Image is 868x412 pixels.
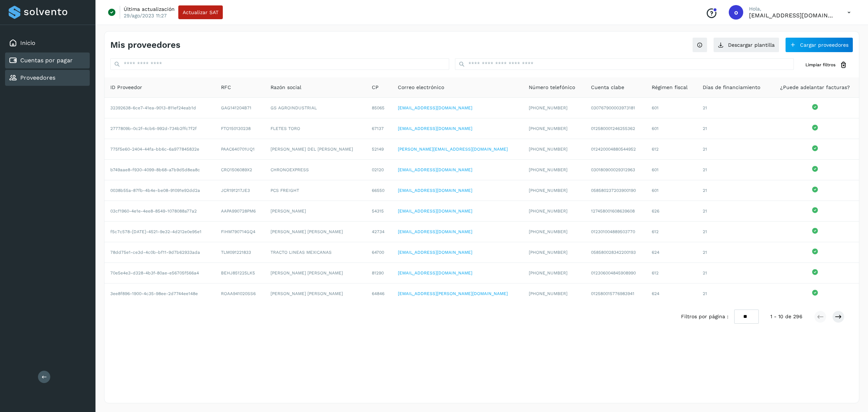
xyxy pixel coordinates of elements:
[585,283,646,304] td: 012580015776983941
[529,84,575,91] span: Número telefónico
[215,283,265,304] td: ROAA941020SS6
[646,180,697,201] td: 601
[265,180,366,201] td: PCS FREIGHT
[124,6,175,12] p: Última actualización
[366,118,392,139] td: 67137
[591,84,624,91] span: Cuenta clabe
[366,160,392,180] td: 02120
[713,37,779,52] button: Descargar plantilla
[652,84,688,91] span: Régimen fiscal
[221,84,231,91] span: RFC
[105,160,215,180] td: b749aae8-f930-4099-8b68-a7b9d5d8ea8c
[398,167,472,172] a: [EMAIL_ADDRESS][DOMAIN_NAME]
[215,139,265,160] td: PAAC640701UQ1
[697,222,771,242] td: 21
[366,201,392,222] td: 54315
[697,180,771,201] td: 21
[785,37,853,52] button: Cargar proveedores
[271,84,301,91] span: Razón social
[585,263,646,283] td: 012306004845908990
[697,201,771,222] td: 21
[780,84,850,91] span: ¿Puede adelantar facturas?
[265,242,366,263] td: TRACTO LINEAS MEXICANAS
[646,201,697,222] td: 626
[529,209,567,214] span: [PHONE_NUMBER]
[585,242,646,263] td: 058580028342200193
[681,313,728,320] span: Filtros por página :
[265,222,366,242] td: [PERSON_NAME] [PERSON_NAME]
[529,167,567,172] span: [PHONE_NUMBER]
[398,188,472,193] a: [EMAIL_ADDRESS][DOMAIN_NAME]
[20,39,35,46] a: Inicio
[697,118,771,139] td: 21
[215,98,265,118] td: GAG141204B71
[646,222,697,242] td: 612
[398,291,508,296] a: [EMAIL_ADDRESS][PERSON_NAME][DOMAIN_NAME]
[585,98,646,118] td: 030767900003973181
[105,98,215,118] td: 32392638-6ce7-41ea-9013-811ef24eab1d
[529,126,567,131] span: [PHONE_NUMBER]
[529,291,567,296] span: [PHONE_NUMBER]
[585,180,646,201] td: 058580237203900190
[749,6,836,12] p: Hola,
[265,283,366,304] td: [PERSON_NAME] [PERSON_NAME]
[5,52,90,68] div: Cuentas por pagar
[20,74,55,81] a: Proveedores
[646,242,697,263] td: 624
[585,118,646,139] td: 012580001246255362
[398,229,472,234] a: [EMAIL_ADDRESS][DOMAIN_NAME]
[105,283,215,304] td: 3ee8f896-1900-4c35-98ee-2d7744ee148e
[366,283,392,304] td: 64846
[770,313,803,320] span: 1 - 10 de 296
[105,222,215,242] td: f5c7c578-[DATE]-4521-9e32-4d212e0e95e1
[697,242,771,263] td: 21
[529,250,567,255] span: [PHONE_NUMBER]
[398,147,508,152] a: [PERSON_NAME][EMAIL_ADDRESS][DOMAIN_NAME]
[366,98,392,118] td: 85065
[805,62,835,68] span: Limpiar filtros
[585,201,646,222] td: 127458001608639608
[105,180,215,201] td: 0038b55a-87fb-4b4e-be08-91091e92dd2a
[646,283,697,304] td: 624
[105,139,215,160] td: 775f5e60-2404-44fa-bb6c-6a977845832e
[366,242,392,263] td: 64700
[366,139,392,160] td: 52149
[398,270,472,276] a: [EMAIL_ADDRESS][DOMAIN_NAME]
[366,180,392,201] td: 66550
[5,35,90,51] div: Inicio
[183,10,218,15] span: Actualizar SAT
[697,283,771,304] td: 21
[215,118,265,139] td: FTO150130238
[265,263,366,283] td: [PERSON_NAME] [PERSON_NAME]
[398,105,472,110] a: [EMAIL_ADDRESS][DOMAIN_NAME]
[105,263,215,283] td: 70e5e4e3-d328-4b3f-80ae-e56705f566a4
[265,201,366,222] td: [PERSON_NAME]
[646,139,697,160] td: 612
[20,57,73,64] a: Cuentas por pagar
[110,84,142,91] span: ID Proveedor
[529,229,567,234] span: [PHONE_NUMBER]
[178,5,223,19] button: Actualizar SAT
[110,40,180,50] h4: Mis proveedores
[703,84,760,91] span: Días de financiamiento
[105,118,215,139] td: 2777809b-0c2f-4cb6-992d-734b2ffc7f2f
[646,160,697,180] td: 601
[585,160,646,180] td: 030180900029312963
[697,139,771,160] td: 21
[529,270,567,276] span: [PHONE_NUMBER]
[5,70,90,86] div: Proveedores
[529,188,567,193] span: [PHONE_NUMBER]
[398,84,444,91] span: Correo electrónico
[697,160,771,180] td: 21
[585,139,646,160] td: 012420004880544952
[265,118,366,139] td: FLETES TORO
[398,250,472,255] a: [EMAIL_ADDRESS][DOMAIN_NAME]
[529,105,567,110] span: [PHONE_NUMBER]
[398,126,472,131] a: [EMAIL_ADDRESS][DOMAIN_NAME]
[372,84,379,91] span: CP
[215,201,265,222] td: AAPA990728PM6
[215,222,265,242] td: FIHM790714GQ4
[646,98,697,118] td: 601
[646,118,697,139] td: 601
